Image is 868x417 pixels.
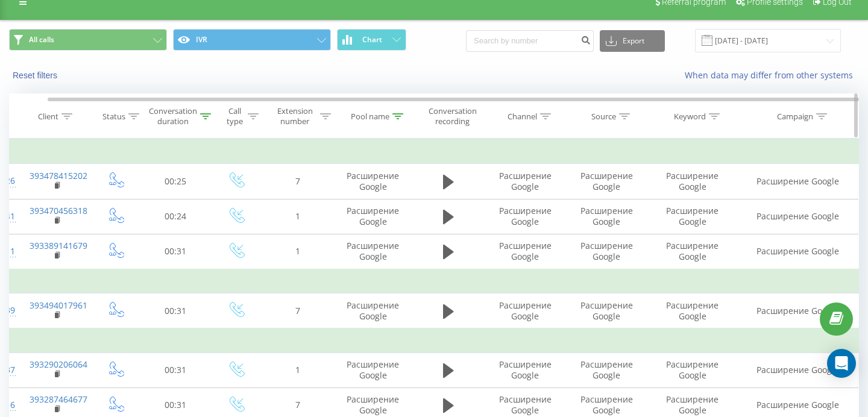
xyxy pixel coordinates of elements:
[272,106,317,127] div: Extension number
[566,234,647,269] td: Расширение Google
[224,106,245,127] div: Call type
[262,199,334,234] td: 1
[138,164,213,199] td: 00:25
[777,111,813,122] div: Campaign
[262,164,334,199] td: 7
[485,199,566,234] td: Расширение Google
[566,199,647,234] td: Расширение Google
[334,234,412,269] td: Расширение Google
[738,353,858,387] td: Расширение Google
[138,199,213,234] td: 00:24
[485,164,566,199] td: Расширение Google
[827,349,856,378] div: Open Intercom Messenger
[138,293,213,329] td: 00:31
[262,234,334,269] td: 1
[30,299,87,311] a: 393494017961
[566,293,647,329] td: Расширение Google
[566,164,647,199] td: Расширение Google
[591,111,616,122] div: Source
[262,293,334,329] td: 7
[647,199,738,234] td: Расширение Google
[647,164,738,199] td: Расширение Google
[485,293,566,329] td: Расширение Google
[362,36,382,44] span: Chart
[30,393,87,405] a: 393287464677
[334,293,412,329] td: Расширение Google
[738,199,858,234] td: Расширение Google
[600,30,665,52] button: Export
[334,199,412,234] td: Расширение Google
[30,359,87,370] a: 393290206064
[9,29,167,51] button: All calls
[334,164,412,199] td: Расширение Google
[29,35,54,45] span: All calls
[351,111,389,122] div: Pool name
[138,234,213,269] td: 00:31
[685,69,859,81] a: When data may differ from other systems
[30,240,87,251] a: 393389141679
[334,353,412,387] td: Расширение Google
[647,234,738,269] td: Расширение Google
[647,293,738,329] td: Расширение Google
[485,353,566,387] td: Расширение Google
[138,353,213,387] td: 00:31
[508,111,537,122] div: Channel
[262,353,334,387] td: 1
[647,353,738,387] td: Расширение Google
[30,205,87,216] a: 393470456318
[173,29,331,51] button: IVR
[566,353,647,387] td: Расширение Google
[423,106,482,127] div: Conversation recording
[466,30,594,52] input: Search by number
[9,70,63,81] button: Reset filters
[38,111,58,122] div: Client
[738,234,858,269] td: Расширение Google
[149,106,197,127] div: Conversation duration
[674,111,706,122] div: Keyword
[738,293,858,329] td: Расширение Google
[485,234,566,269] td: Расширение Google
[102,111,125,122] div: Status
[337,29,406,51] button: Chart
[738,164,858,199] td: Расширение Google
[30,170,87,181] a: 393478415202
